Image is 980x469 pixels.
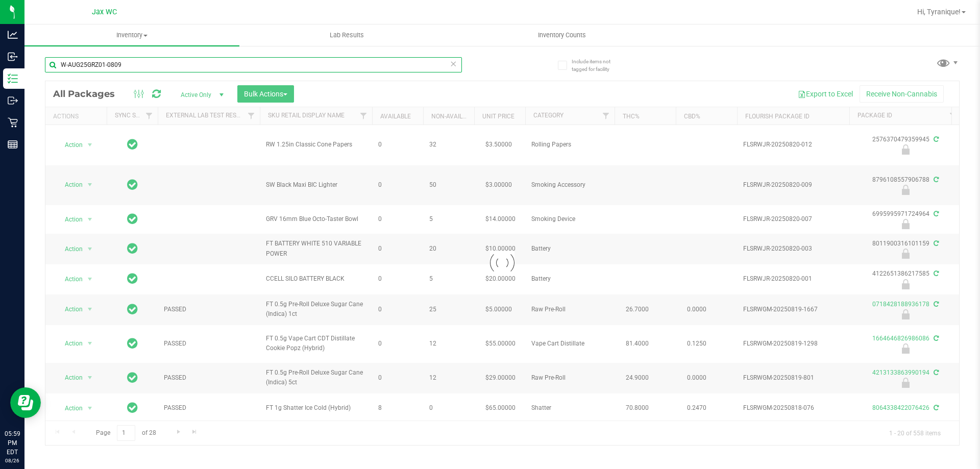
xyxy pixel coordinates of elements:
span: Clear [450,57,457,70]
span: Hi, Tyranique! [917,8,961,16]
p: 05:59 PM EDT [5,429,20,457]
a: Inventory [24,24,239,46]
inline-svg: Analytics [8,30,18,40]
span: Lab Results [316,31,378,40]
inline-svg: Reports [8,139,18,150]
iframe: Resource center [10,387,41,418]
inline-svg: Retail [8,117,18,128]
input: Search Package ID, Item Name, SKU, Lot or Part Number... [45,57,462,72]
span: Include items not tagged for facility [572,58,623,73]
a: Inventory Counts [454,24,669,46]
inline-svg: Inventory [8,73,18,84]
p: 08/26 [5,457,20,464]
span: Inventory [24,31,239,40]
inline-svg: Inbound [8,52,18,62]
a: Lab Results [239,24,454,46]
inline-svg: Outbound [8,95,18,106]
span: Jax WC [92,8,117,16]
span: Inventory Counts [524,31,600,40]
